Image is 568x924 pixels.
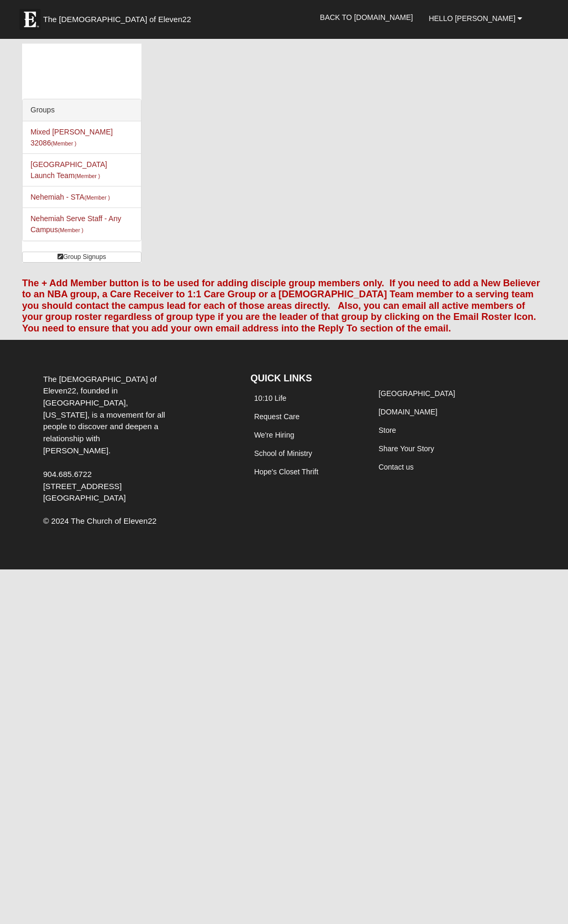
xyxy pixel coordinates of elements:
[58,227,83,233] small: (Member )
[51,140,76,147] small: (Member )
[254,449,312,458] a: School of Ministry
[379,463,414,471] a: Contact us
[22,278,540,334] font: The + Add Member button is to be used for adding disciple group members only. If you need to add ...
[254,412,299,421] a: Request Care
[250,373,359,385] h4: QUICK LINKS
[35,373,174,505] div: The [DEMOGRAPHIC_DATA] of Eleven22, founded in [GEOGRAPHIC_DATA], [US_STATE], is a movement for a...
[379,408,438,416] a: [DOMAIN_NAME]
[379,444,434,453] a: Share Your Story
[31,214,121,234] a: Nehemiah Serve Staff - Any Campus(Member )
[312,4,421,30] a: Back to [DOMAIN_NAME]
[31,193,110,201] a: Nehemiah - STA(Member )
[254,394,287,402] a: 10:10 Life
[254,468,318,476] a: Hope's Closet Thrift
[379,389,455,398] a: [GEOGRAPHIC_DATA]
[23,99,141,121] div: Groups
[31,128,113,147] a: Mixed [PERSON_NAME] 32086(Member )
[421,5,530,32] a: Hello [PERSON_NAME]
[19,9,40,30] img: Eleven22 logo
[84,194,109,201] small: (Member )
[14,4,225,30] a: The [DEMOGRAPHIC_DATA] of Eleven22
[43,14,191,25] span: The [DEMOGRAPHIC_DATA] of Eleven22
[379,426,396,434] a: Store
[43,516,157,525] span: © 2024 The Church of Eleven22
[22,252,141,263] a: Group Signups
[31,160,107,180] a: [GEOGRAPHIC_DATA] Launch Team(Member )
[429,14,515,23] span: Hello [PERSON_NAME]
[75,173,100,179] small: (Member )
[43,493,126,502] span: [GEOGRAPHIC_DATA]
[254,431,294,439] a: We're Hiring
